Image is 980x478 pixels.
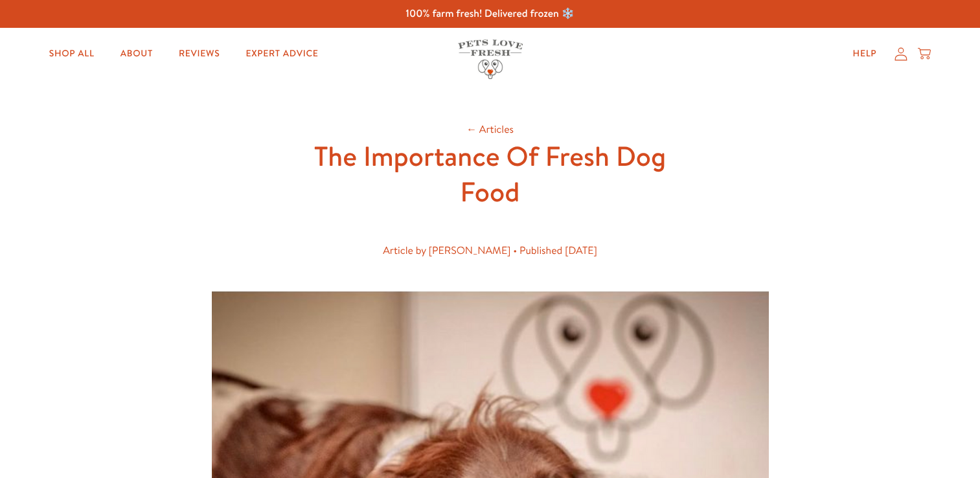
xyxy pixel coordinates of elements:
div: Article by [PERSON_NAME] • Published [DATE] [304,242,677,260]
img: Pets Love Fresh [458,40,523,79]
h1: The Importance Of Fresh Dog Food [283,139,698,209]
a: Reviews [168,41,230,67]
a: Shop All [39,41,105,67]
a: ← Articles [466,122,514,137]
a: Expert Advice [235,41,328,67]
a: About [110,41,163,67]
a: Help [843,41,887,67]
